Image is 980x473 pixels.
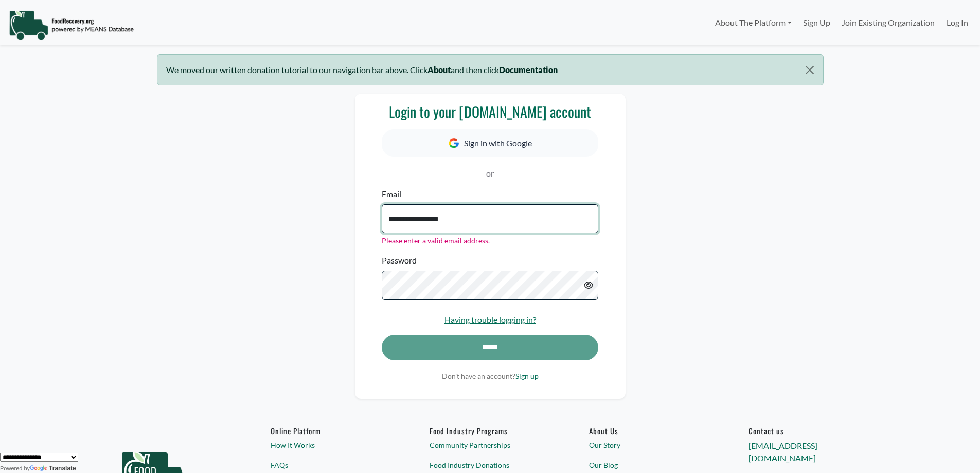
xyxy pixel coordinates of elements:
button: Sign in with Google [382,129,598,157]
div: We moved our written donation tutorial to our navigation bar above. Click and then click [157,54,824,85]
h6: Online Platform [271,426,391,435]
a: Translate [30,465,76,472]
img: Google Translate [30,465,49,472]
p: or [382,167,598,180]
p: Don't have an account? [382,371,598,381]
a: Sign up [515,372,539,380]
label: Password [382,254,417,267]
label: Email [382,188,401,200]
img: NavigationLogo_FoodRecovery-91c16205cd0af1ed486a0f1a7774a6544ea792ac00100771e7dd3ec7c0e58e41.png [9,10,134,41]
h6: Food Industry Programs [430,426,550,435]
a: Join Existing Organization [836,12,940,33]
button: Close [796,55,823,85]
div: Please enter a valid email address. [382,235,598,246]
h3: Login to your [DOMAIN_NAME] account [382,103,598,120]
a: How It Works [271,440,391,450]
a: About The Platform [709,12,797,33]
a: Having trouble logging in? [444,314,536,324]
a: Sign Up [797,12,836,33]
b: Documentation [499,65,558,75]
a: About Us [589,426,709,435]
a: Our Story [589,440,709,450]
a: Log In [941,12,974,33]
b: About [427,65,451,75]
img: Google Icon [449,138,459,148]
a: [EMAIL_ADDRESS][DOMAIN_NAME] [749,441,817,463]
h6: Contact us [749,426,869,435]
a: Community Partnerships [430,440,550,450]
